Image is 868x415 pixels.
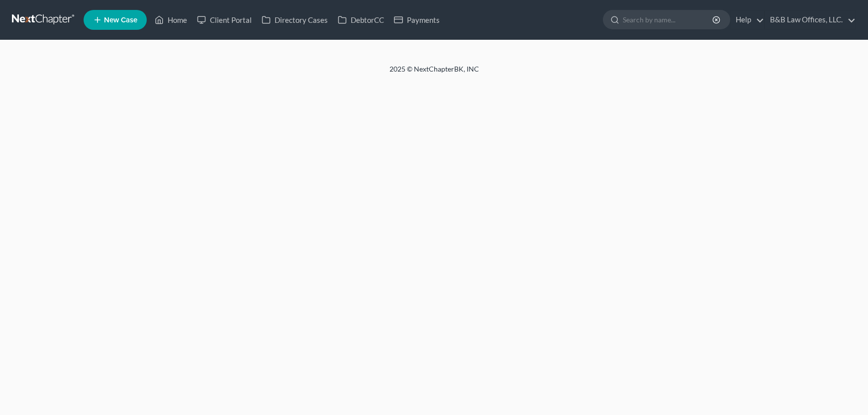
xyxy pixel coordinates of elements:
a: Directory Cases [257,11,333,29]
a: Client Portal [192,11,257,29]
a: Payments [389,11,445,29]
a: B&B Law Offices, LLC. [765,11,856,29]
a: Help [731,11,764,29]
input: Search by name... [623,10,714,29]
div: 2025 © NextChapterBK, INC [151,64,718,82]
a: DebtorCC [333,11,389,29]
span: New Case [104,16,137,24]
a: Home [150,11,192,29]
